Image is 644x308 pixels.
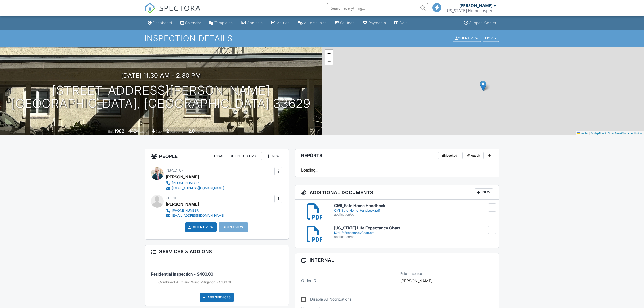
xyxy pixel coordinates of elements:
a: Zoom in [325,50,333,57]
div: Florida Home Inspector Services, LLC [445,8,496,13]
div: CMI_Safe_Home_Handbook.pdf [334,209,493,213]
a: Leaflet [577,132,588,135]
span: Inspector [166,168,183,172]
div: [PERSON_NAME] [166,200,199,208]
span: Residential Inspection - $400.00 [151,271,213,277]
div: Metrics [276,21,290,25]
a: Data [392,18,410,28]
a: © OpenStreetMap contributors [605,132,643,135]
div: Dashboard [153,21,172,25]
div: [PERSON_NAME] [459,3,492,8]
a: Client View [452,36,482,40]
img: Marker [480,81,486,91]
label: Order ID [301,278,316,283]
div: 1982 [114,128,124,134]
div: application/pdf [334,235,493,239]
div: Templates [214,21,233,25]
h3: People [145,149,289,163]
div: application/pdf [334,213,493,217]
div: Data [400,21,408,25]
div: 2.0 [188,128,195,134]
div: [PHONE_NUMBER] [172,181,200,185]
img: The Best Home Inspection Software - Spectora [145,3,156,14]
div: Disable Client CC Email [212,152,262,160]
a: Settings [333,18,357,28]
a: Client View [187,225,214,230]
h6: CMI_Safe Home Handbook [334,203,493,208]
div: [EMAIL_ADDRESS][DOMAIN_NAME] [172,186,224,190]
h3: Services & Add ons [145,245,289,258]
input: Search everything... [327,3,428,13]
span: slab [156,130,162,133]
a: Zoom out [325,57,333,65]
div: More [483,35,499,42]
span: SPECTORA [159,3,201,13]
span: + [327,50,331,57]
div: [PERSON_NAME] [166,173,199,181]
div: Automations [304,21,327,25]
label: Referral source [400,271,422,276]
div: 1424 [129,128,139,134]
a: [EMAIL_ADDRESS][DOMAIN_NAME] [166,186,224,191]
label: Disable All Notifications [301,297,352,303]
a: Automations (Basic) [296,18,329,28]
span: bathrooms [195,130,210,133]
div: Settings [340,21,355,25]
div: New [264,152,282,160]
h1: [STREET_ADDRESS][PERSON_NAME] [GEOGRAPHIC_DATA], [GEOGRAPHIC_DATA] 33629 [11,84,311,111]
span: − [327,58,331,64]
a: Payments [361,18,388,28]
a: Support Center [462,18,498,28]
h6: [US_STATE] Life Expectancy Chart [334,226,493,230]
h3: [DATE] 11:30 am - 2:30 pm [121,72,201,79]
span: bedrooms [170,130,184,133]
a: CMI_Safe Home Handbook CMI_Safe_Home_Handbook.pdf application/pdf [334,203,493,216]
div: IO-LifeExpectancyChart.pdf [334,231,493,235]
div: [EMAIL_ADDRESS][DOMAIN_NAME] [172,214,224,218]
div: Calendar [185,21,201,25]
div: 2 [166,128,169,134]
div: Add Services [200,293,234,302]
h3: Internal [295,253,499,267]
div: Support Center [469,21,496,25]
h3: Additional Documents [295,185,499,200]
a: Contacts [239,18,265,28]
h1: Inspection Details [145,34,499,43]
span: | [589,132,590,135]
a: Dashboard [146,18,174,28]
div: Payments [369,21,386,25]
a: [PHONE_NUMBER] [166,181,224,186]
a: [EMAIL_ADDRESS][DOMAIN_NAME] [166,213,224,218]
div: New [475,188,493,196]
a: [US_STATE] Life Expectancy Chart IO-LifeExpectancyChart.pdf application/pdf [334,226,493,239]
span: sq. ft. [140,130,147,133]
a: SPECTORA [145,7,201,18]
li: Service: Residential Inspection [151,262,282,288]
a: © MapTiler [591,132,604,135]
a: [PHONE_NUMBER] [166,208,224,213]
div: Client View [453,35,481,42]
div: [PHONE_NUMBER] [172,209,200,213]
a: Templates [207,18,235,28]
li: Add on: Combined 4 Pt. and Wind Mitigation [158,280,282,285]
span: Client [166,196,177,200]
div: Contacts [247,21,263,25]
span: Built [108,130,114,133]
a: Metrics [269,18,292,28]
a: Calendar [178,18,203,28]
